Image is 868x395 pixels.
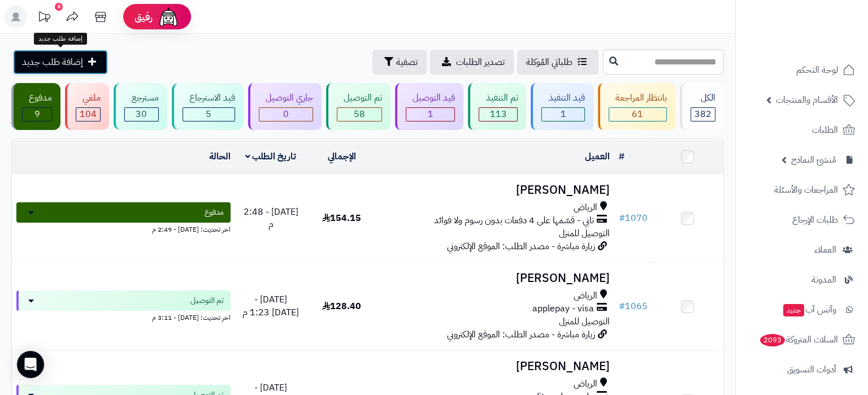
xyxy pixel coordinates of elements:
span: المراجعات والأسئلة [774,182,838,198]
span: جديد [783,304,804,316]
a: الحالة [209,150,231,163]
span: التوصيل للمنزل [559,315,610,328]
span: 9 [34,107,40,121]
span: أدوات التسويق [787,362,836,377]
div: ملغي [76,92,101,105]
a: طلباتي المُوكلة [517,50,598,75]
span: العملاء [814,242,836,258]
span: 61 [632,107,643,121]
span: 154.15 [322,211,361,225]
span: 58 [354,107,365,121]
div: اخر تحديث: [DATE] - 3:11 م [16,311,231,323]
h3: [PERSON_NAME] [382,360,610,373]
div: 0 [259,108,313,121]
a: الإجمالي [328,150,356,163]
span: الرياض [574,289,597,302]
span: التوصيل للمنزل [559,227,610,240]
span: زيارة مباشرة - مصدر الطلب: الموقع الإلكتروني [447,240,595,253]
a: تحديثات المنصة [30,6,58,31]
a: #1070 [619,211,648,225]
a: بانتظار المراجعة 61 [596,83,678,130]
a: المدونة [743,266,861,293]
span: الرياض [574,377,597,390]
div: 5 [183,108,235,121]
img: logo-2.png [791,32,857,55]
div: قيد الاسترجاع [183,92,235,105]
span: تصدير الطلبات [456,55,505,69]
div: تم التوصيل [337,92,382,105]
div: 1 [542,108,584,121]
a: إضافة طلب جديد [13,50,108,75]
span: 128.40 [322,299,361,313]
div: قيد التوصيل [406,92,455,105]
span: مُنشئ النماذج [791,152,836,168]
a: تصدير الطلبات [430,50,514,75]
a: الكل382 [678,83,726,130]
div: تم التنفيذ [479,92,518,105]
a: السلات المتروكة2093 [743,326,861,353]
span: الطلبات [812,122,838,138]
a: قيد التنفيذ 1 [528,83,595,130]
div: مسترجع [124,92,158,105]
a: ملغي 104 [63,83,111,130]
a: تم التوصيل 58 [324,83,393,130]
span: الرياض [574,201,597,214]
span: [DATE] - [DATE] 1:23 م [242,293,299,319]
span: السلات المتروكة [759,332,838,348]
button: تصفية [372,50,427,75]
span: 382 [695,107,711,121]
a: طلبات الإرجاع [743,206,861,233]
img: ai-face.png [157,6,180,28]
div: 30 [125,108,158,121]
div: Open Intercom Messenger [17,351,44,378]
a: جاري التوصيل 0 [246,83,324,130]
a: # [619,150,624,163]
span: applepay - visa [532,302,594,315]
span: طلباتي المُوكلة [526,55,572,69]
span: تابي - قسّمها على 4 دفعات بدون رسوم ولا فوائد [434,214,594,227]
div: مدفوع [22,92,52,105]
a: وآتس آبجديد [743,296,861,323]
span: 5 [206,107,211,121]
span: 104 [80,107,97,121]
div: 1 [406,108,454,121]
a: المراجعات والأسئلة [743,176,861,203]
a: العملاء [743,236,861,263]
h3: [PERSON_NAME] [382,184,610,197]
div: 61 [609,108,666,121]
a: أدوات التسويق [743,356,861,383]
span: لوحة التحكم [796,62,838,78]
div: 104 [76,108,100,121]
div: 58 [337,108,381,121]
a: مدفوع 9 [9,83,63,130]
a: مسترجع 30 [111,83,169,130]
div: بانتظار المراجعة [609,92,667,105]
a: العميل [585,150,610,163]
span: 1 [561,107,566,121]
div: الكل [691,92,715,105]
span: 30 [136,107,147,121]
a: تم التنفيذ 113 [466,83,528,130]
span: تم التوصيل [190,295,224,306]
a: تاريخ الطلب [245,150,297,163]
span: وآتس آب [782,302,836,318]
a: #1065 [619,299,648,313]
div: 6 [55,3,63,11]
a: قيد الاسترجاع 5 [170,83,246,130]
span: # [619,211,625,225]
span: 2093 [760,334,785,346]
span: إضافة طلب جديد [22,55,83,69]
span: مدفوع [205,207,224,218]
span: 113 [490,107,507,121]
a: لوحة التحكم [743,57,861,84]
span: 0 [283,107,289,121]
a: الطلبات [743,116,861,144]
div: اخر تحديث: [DATE] - 2:49 م [16,223,231,235]
span: [DATE] - 2:48 م [244,205,298,232]
div: 113 [479,108,517,121]
div: 9 [23,108,51,121]
h3: [PERSON_NAME] [382,272,610,285]
div: قيد التنفيذ [541,92,584,105]
span: تصفية [396,55,418,69]
span: 1 [428,107,433,121]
